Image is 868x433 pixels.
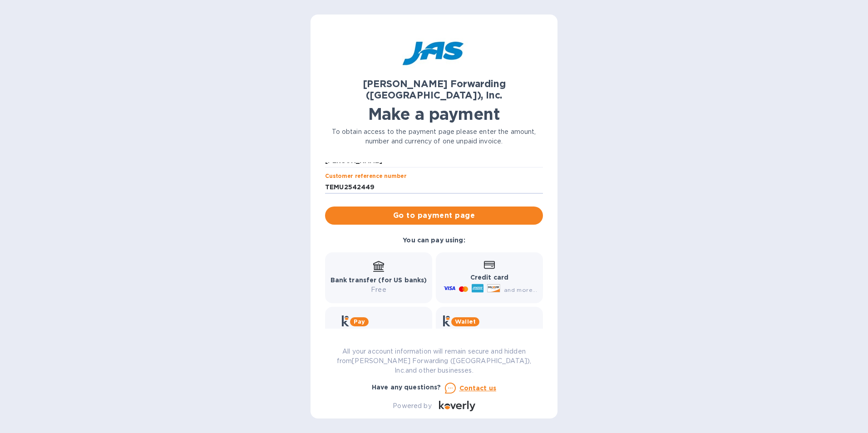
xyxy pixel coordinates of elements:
b: Credit card [470,274,508,281]
b: You can pay using: [403,236,465,244]
b: Have any questions? [372,384,441,391]
u: Contact us [459,384,497,392]
p: Powered by [393,401,431,411]
span: and more... [504,286,537,293]
b: Wallet [455,318,476,325]
span: Go to payment page [332,210,536,221]
h1: Make a payment [325,104,543,123]
input: Enter customer reference number [325,180,543,194]
label: Customer reference number [325,174,406,179]
b: Pay [354,318,365,325]
b: Bank transfer (for US banks) [330,276,427,284]
p: To obtain access to the payment page please enter the amount, number and currency of one unpaid i... [325,127,543,146]
p: All your account information will remain secure and hidden from [PERSON_NAME] Forwarding ([GEOGRA... [325,347,543,375]
p: Free [330,285,427,295]
b: [PERSON_NAME] Forwarding ([GEOGRAPHIC_DATA]), Inc. [363,78,506,101]
button: Go to payment page [325,207,543,225]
